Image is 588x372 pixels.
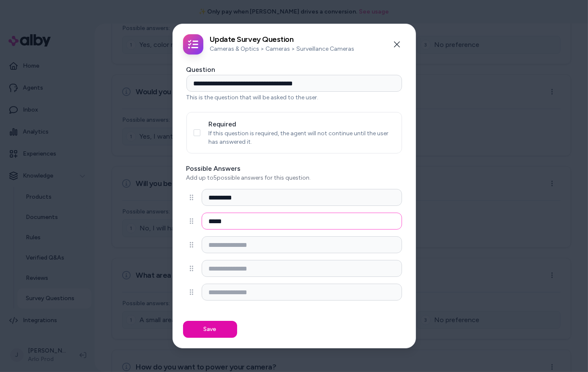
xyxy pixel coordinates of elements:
p: Add up to 5 possible answers for this question. [186,174,402,182]
button: Save [183,321,237,338]
h2: Update Survey Question [210,36,355,43]
label: Possible Answers [186,164,402,174]
p: Cameras & Optics > Cameras > Surveillance Cameras [210,45,355,53]
label: Required [209,120,237,128]
p: If this question is required, the agent will not continue until the user has answered it. [209,129,395,146]
label: Question [186,66,216,74]
p: This is the question that will be asked to the user. [186,93,402,102]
